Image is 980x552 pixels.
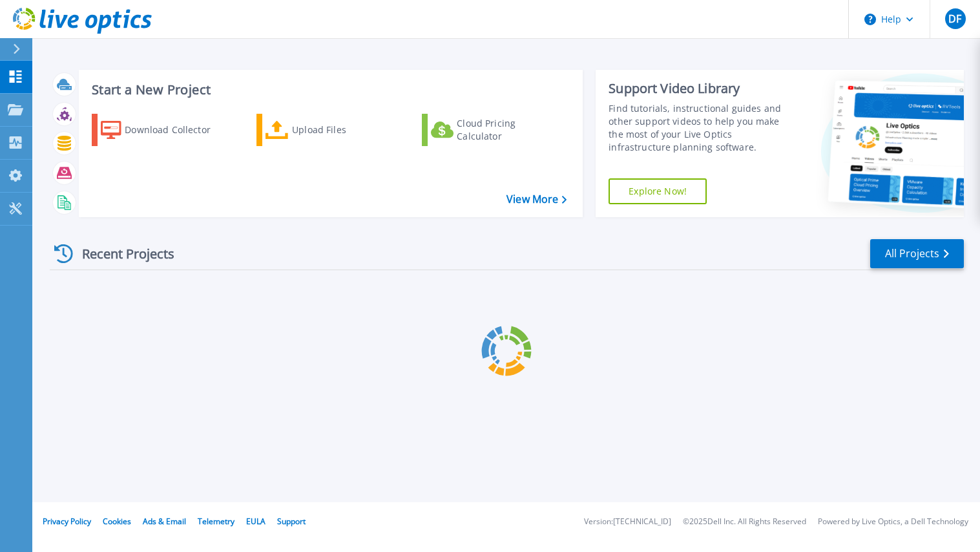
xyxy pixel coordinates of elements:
a: Ads & Email [143,516,186,527]
a: All Projects [870,239,964,268]
a: EULA [246,516,266,527]
div: Download Collector [125,117,228,143]
div: Recent Projects [50,238,192,270]
div: Cloud Pricing Calculator [457,117,560,143]
a: Telemetry [198,516,235,527]
li: © 2025 Dell Inc. All Rights Reserved [683,518,806,526]
div: Upload Files [292,117,395,143]
a: Privacy Policy [43,516,91,527]
a: Download Collector [92,114,236,146]
a: Explore Now! [609,178,707,204]
a: Cookies [103,516,131,527]
a: View More [506,193,567,206]
a: Upload Files [256,114,401,146]
a: Cloud Pricing Calculator [422,114,566,146]
h3: Start a New Project [92,83,566,97]
a: Support [277,516,306,527]
div: Support Video Library [609,80,793,97]
li: Powered by Live Optics, a Dell Technology [818,518,968,526]
div: Find tutorials, instructional guides and other support videos to help you make the most of your L... [609,102,793,154]
li: Version: [TECHNICAL_ID] [584,518,671,526]
span: DF [948,14,961,24]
